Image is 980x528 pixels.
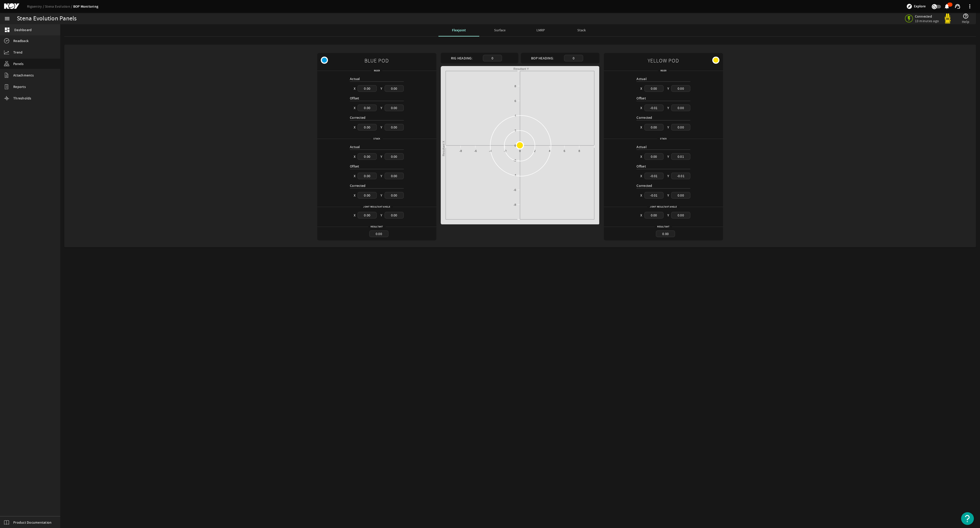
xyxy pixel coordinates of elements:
[644,153,664,160] div: 0.00
[954,3,961,9] mat-icon: support_agent
[385,124,404,130] div: 0.00
[442,141,445,156] text: Resultant X
[964,0,976,12] button: more_vert
[385,212,404,218] div: 0.00
[644,124,664,130] div: 0.00
[385,153,404,160] div: 0.00
[17,16,77,21] div: Stena Evolution Panels
[513,67,529,70] text: Resultant Y
[14,27,32,32] span: Dashboard
[13,520,52,525] span: Product Documentation
[667,213,669,218] div: Y
[655,224,672,229] span: Resultant
[671,212,690,218] div: 0.00
[494,29,506,32] span: Surface
[371,68,382,73] span: Riser
[667,154,669,159] div: Y
[640,213,642,218] div: X
[914,4,926,9] span: Explore
[350,96,359,100] span: Offset
[381,173,382,178] div: Y
[385,85,404,92] div: 0.00
[657,136,669,141] span: Stack
[381,154,382,159] div: Y
[904,2,928,10] button: Explore
[640,173,642,178] div: X
[381,125,382,130] div: Y
[536,29,545,32] span: LMRP
[644,85,664,92] div: 0.00
[13,38,29,43] span: Readback
[350,164,359,169] span: Offset
[13,73,34,78] span: Attachments
[963,13,969,19] mat-icon: help_outline
[459,149,462,152] text: -8
[636,76,647,81] span: Actual
[350,115,365,120] span: Corrected
[644,105,664,111] div: -0.01
[358,192,377,198] div: 0.00
[671,124,690,130] div: 0.00
[578,149,580,152] text: 8
[354,154,356,159] div: X
[354,105,356,110] div: X
[443,56,481,61] div: Rig Heading:
[564,55,583,61] div: 0
[385,192,404,198] div: 0.00
[354,193,356,198] div: X
[636,145,647,149] span: Actual
[13,84,26,89] span: Reports
[577,29,586,32] span: Stack
[667,193,669,198] div: Y
[667,173,669,178] div: Y
[381,105,382,110] div: Y
[4,27,10,33] mat-icon: dashboard
[354,125,356,130] div: X
[514,114,516,117] text: 4
[563,149,565,152] text: 6
[942,14,953,24] img: Yellowpod.svg
[636,183,652,188] span: Corrected
[489,149,492,152] text: -4
[915,19,939,23] span: 13 minutes ago
[915,14,939,19] span: Connected
[656,230,675,237] div: 0.00
[636,115,652,120] span: Corrected
[364,55,389,66] span: BLUE POD
[647,204,679,209] span: Joint Resultant Angle
[636,164,646,169] span: Offset
[381,193,382,198] div: Y
[354,173,356,178] div: X
[361,204,393,209] span: Joint Resultant Angle
[644,192,664,198] div: -0.01
[358,124,377,130] div: 0.00
[385,173,404,179] div: 0.00
[350,183,365,188] span: Corrected
[644,212,664,218] div: 0.00
[13,61,24,66] span: Panels
[658,68,669,73] span: Riser
[368,224,385,229] span: Resultant
[13,50,22,55] span: Trend
[452,29,466,32] span: Flexjoint
[73,4,99,9] a: BOP Monitoring
[906,3,912,9] mat-icon: explore
[671,85,690,92] div: 0.00
[358,105,377,111] div: 0.00
[350,76,360,81] span: Actual
[354,86,356,91] div: X
[513,203,516,206] text: -8
[640,86,642,91] div: X
[636,96,646,100] span: Offset
[514,99,516,102] text: 6
[514,85,516,88] text: 8
[648,55,679,66] span: YELLOW POD
[483,55,502,61] div: 0
[381,213,382,218] div: Y
[667,105,669,110] div: Y
[640,193,642,198] div: X
[358,212,377,218] div: 0.00
[354,213,356,218] div: X
[640,105,642,110] div: X
[962,19,969,24] span: Help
